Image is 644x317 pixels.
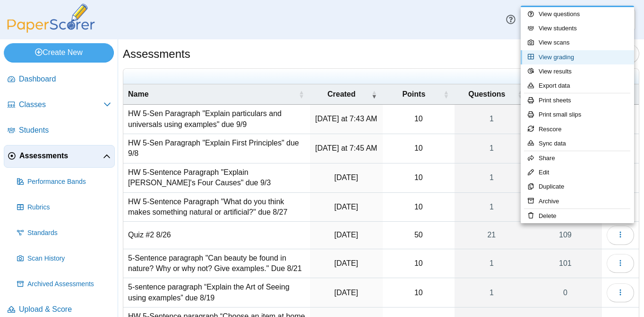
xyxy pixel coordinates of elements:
[529,278,602,307] a: 0
[402,90,425,98] span: Points
[521,194,634,208] a: Archive
[335,231,358,239] time: Aug 25, 2025 at 12:32 PM
[443,84,449,104] span: Points : Activate to sort
[13,273,115,296] a: Archived Assessments
[327,90,356,98] span: Created
[4,94,115,117] a: Classes
[123,46,190,62] h1: Assessments
[13,222,115,245] a: Standards
[123,278,310,308] td: 5-sentence paragraph “Explain the Art of Seeing using examples” due 8/19
[123,163,310,193] td: HW 5-Sentence Paragraph "Explain [PERSON_NAME]'s Four Causes" due 9/3
[4,68,115,91] a: Dashboard
[123,249,310,279] td: 5-Sentence paragraph "Can beauty be found in nature? Why or why not? Give examples." Due 8/21
[521,7,634,21] a: View questions
[521,50,634,64] a: View grading
[468,90,505,98] span: Questions
[4,119,115,142] a: Students
[383,222,455,249] td: 50
[383,193,455,222] td: 10
[27,254,111,263] span: Scan History
[128,90,149,98] span: Name
[383,249,455,279] td: 10
[123,222,310,249] td: Quiz #2 8/26
[4,26,98,34] a: PaperScorer
[13,247,115,270] a: Scan History
[4,43,114,62] a: Create New
[455,222,529,248] a: 21
[19,100,103,110] span: Classes
[517,84,523,104] span: Questions : Activate to sort
[19,304,111,315] span: Upload & Score
[383,278,455,308] td: 10
[521,180,634,194] a: Duplicate
[13,196,115,219] a: Rubrics
[27,177,111,187] span: Performance Bands
[383,105,455,134] td: 10
[455,193,529,222] a: 1
[4,145,115,168] a: Assessments
[383,163,455,193] td: 10
[19,125,111,136] span: Students
[123,134,310,163] td: HW 5-Sen Paragraph "Explain First Principles" due 9/8
[27,203,111,212] span: Rubrics
[19,74,111,84] span: Dashboard
[335,173,358,181] time: Sep 2, 2025 at 7:50 AM
[455,134,529,163] a: 1
[529,222,602,248] a: 109
[455,163,529,192] a: 1
[27,280,111,289] span: Archived Assessments
[335,289,358,297] time: Aug 15, 2025 at 7:45 AM
[521,21,634,36] a: View students
[521,209,634,223] a: Delete
[335,203,358,211] time: Aug 26, 2025 at 7:52 AM
[521,165,634,180] a: Edit
[19,151,103,161] span: Assessments
[521,108,634,122] a: Print small slips
[123,105,310,134] td: HW 5-Sen Paragraph "Explain particulars and universals using examples" due 9/9
[13,171,115,193] a: Performance Bands
[455,249,529,278] a: 1
[521,64,634,79] a: View results
[27,228,111,238] span: Standards
[521,151,634,165] a: Share
[335,259,358,267] time: Aug 18, 2025 at 2:56 PM
[529,249,602,278] a: 101
[315,115,377,123] time: Sep 8, 2025 at 7:43 AM
[371,84,377,104] span: Created : Activate to remove sorting
[521,36,634,50] a: View scans
[315,144,377,152] time: Sep 5, 2025 at 7:45 AM
[455,105,529,134] a: 1
[521,122,634,136] a: Rescore
[4,4,98,33] img: PaperScorer
[123,193,310,222] td: HW 5-Sentence Paragraph "What do you think makes something natural or artificial?" due 8/27
[299,84,304,104] span: Name : Activate to sort
[521,136,634,151] a: Sync data
[521,93,634,108] a: Print sheets
[455,278,529,307] a: 1
[383,134,455,163] td: 10
[521,79,634,93] a: Export data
